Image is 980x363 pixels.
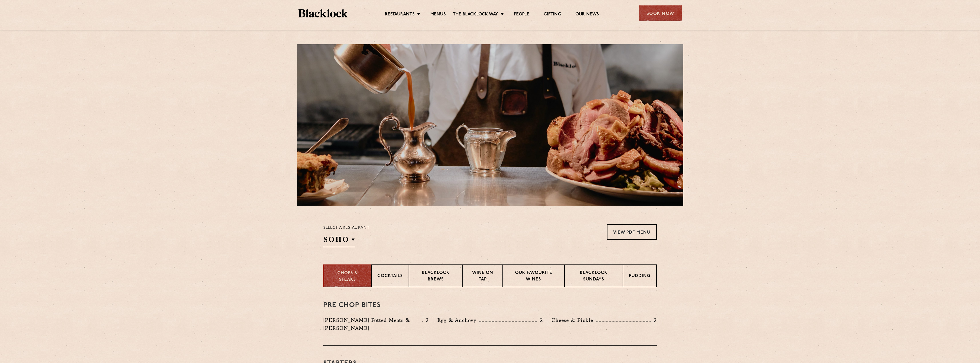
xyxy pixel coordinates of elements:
div: Book Now [639,5,682,21]
a: View PDF Menu [607,224,657,240]
p: Wine on Tap [469,270,497,283]
img: BL_Textured_Logo-footer-cropped.svg [298,9,348,17]
p: Egg & Anchovy [437,316,479,324]
a: Menus [430,12,446,18]
a: Gifting [544,12,561,18]
a: The Blacklock Way [453,12,498,18]
p: Blacklock Brews [415,270,457,283]
p: Our favourite wines [509,270,558,283]
h2: SOHO [323,234,355,247]
a: Restaurants [385,12,415,18]
p: 2 [423,316,429,324]
p: Pudding [629,273,650,280]
a: Our News [575,12,599,18]
h3: Pre Chop Bites [323,302,657,309]
p: Select a restaurant [323,224,369,232]
p: 2 [651,316,657,324]
p: [PERSON_NAME] Potted Meats & [PERSON_NAME] [323,316,422,332]
p: Chops & Steaks [330,270,365,283]
p: Blacklock Sundays [571,270,617,283]
p: Cheese & Pickle [551,316,596,324]
p: Cocktails [377,273,403,280]
p: 2 [537,316,543,324]
a: People [514,12,529,18]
